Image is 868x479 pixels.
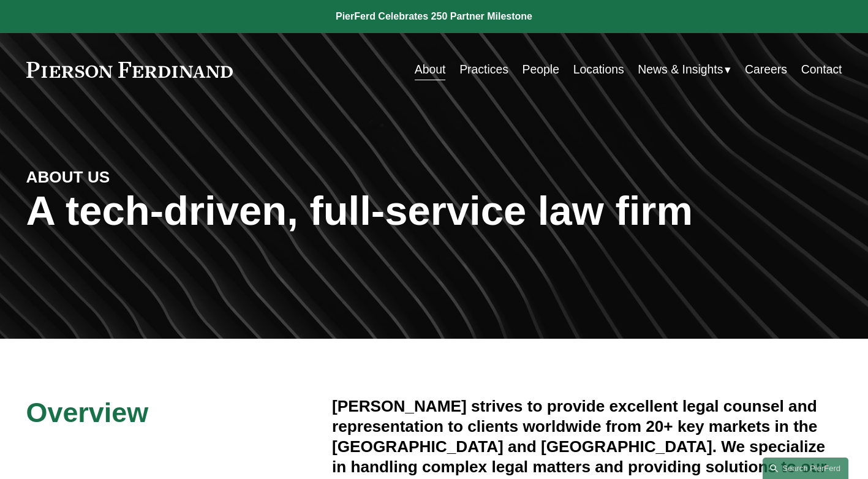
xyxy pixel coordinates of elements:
[26,168,110,186] strong: ABOUT US
[26,187,842,235] h1: A tech-driven, full-service law firm
[573,58,624,81] a: Locations
[745,58,787,81] a: Careers
[523,58,559,81] a: People
[26,397,149,428] span: Overview
[801,58,842,81] a: Contact
[763,458,848,479] a: Search this site
[459,58,508,81] a: Practices
[415,58,446,81] a: About
[638,58,731,81] a: folder dropdown
[638,59,723,80] span: News & Insights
